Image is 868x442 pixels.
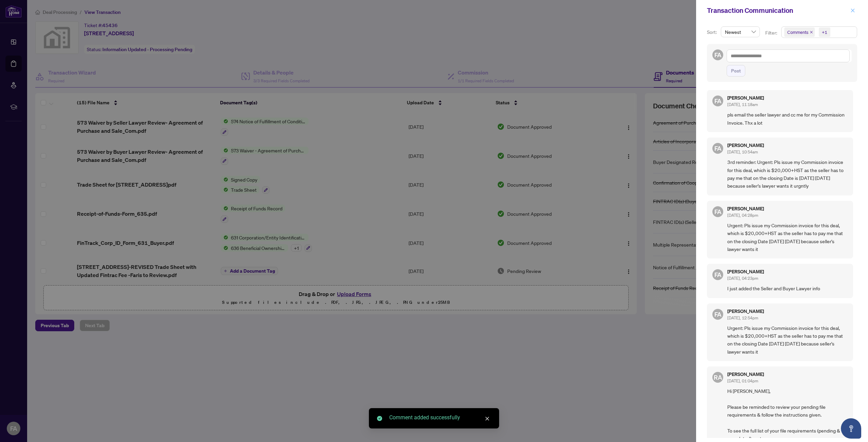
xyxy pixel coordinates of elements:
div: Comment added successfully [389,414,491,422]
span: [DATE], 04:23pm [727,276,758,281]
button: Post [727,65,745,77]
span: Urgent: Pls issue my Commission invoice for this deal, which is $20,000+HST as the seller has to ... [727,222,848,253]
button: Open asap [841,418,861,439]
span: 3rd reminder: Urgent: Pls issue my Commission invoice for this deal, which is $20,000+HST as the ... [727,158,848,190]
span: RA [714,373,722,382]
span: FA [714,50,722,60]
span: FA [714,310,722,319]
span: Newest [725,27,756,37]
span: [DATE], 01:04pm [727,378,758,383]
span: close [850,8,855,13]
span: close [485,416,490,421]
span: FA [714,270,722,279]
a: Close [484,415,491,422]
h5: [PERSON_NAME] [727,143,764,148]
div: Transaction Communication [707,5,848,16]
span: [DATE], 10:54am [727,149,758,154]
div: +1 [822,29,827,36]
span: pls email the seller lawyer and cc me for my Commission Invoice. Thx a lot [727,111,848,127]
p: Filter: [765,29,778,37]
h5: [PERSON_NAME] [727,269,764,274]
span: FA [714,207,722,216]
span: [DATE], 04:28pm [727,213,758,218]
span: Comments [784,27,815,37]
h5: [PERSON_NAME] [727,206,764,211]
h5: [PERSON_NAME] [727,309,764,314]
span: FA [714,144,722,153]
p: Sort: [707,28,718,36]
span: FA [714,96,722,106]
span: Comments [787,29,808,36]
span: [DATE], 11:18am [727,102,758,107]
span: check-circle [377,416,382,421]
span: I just added the Seller and Buyer Lawyer info [727,285,848,292]
span: Urgent: Pls issue my Commission invoice for this deal, which is $20,000+HST as the seller has to ... [727,324,848,356]
span: close [810,30,813,34]
h5: [PERSON_NAME] [727,96,764,100]
h5: [PERSON_NAME] [727,372,764,377]
span: [DATE], 12:54pm [727,315,758,320]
